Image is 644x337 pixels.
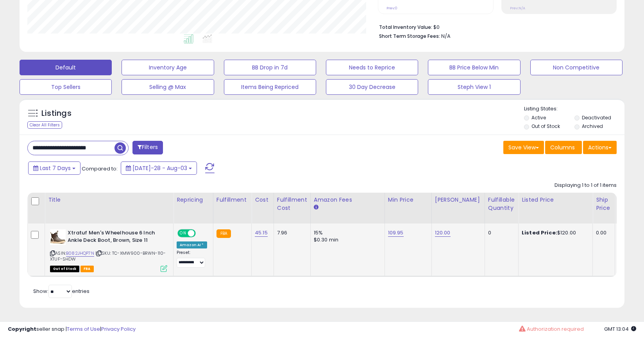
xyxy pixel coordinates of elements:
small: Prev: 0 [386,6,397,11]
button: Last 7 Days [28,161,80,175]
button: [DATE]-28 - Aug-03 [121,161,197,175]
button: Inventory Age [122,60,214,75]
div: 15% [314,229,379,236]
a: Privacy Policy [101,325,136,333]
div: Preset: [177,250,207,268]
span: | SKU: TC-XMW900-BRWN-110-XTUF-SHDW [50,250,166,262]
div: Cost [255,196,270,204]
a: 109.95 [388,229,404,237]
div: [PERSON_NAME] [435,196,481,204]
button: Needs to Reprice [326,60,418,75]
span: Compared to: [82,165,118,172]
span: FBA [80,266,94,272]
div: Min Price [388,196,428,204]
button: Non Competitive [530,60,623,75]
div: Amazon AI * [177,241,207,248]
div: ASIN: [50,229,167,271]
small: Prev: N/A [510,6,525,11]
button: Filters [132,141,163,154]
small: Amazon Fees. [314,204,318,211]
button: Columns [545,141,582,154]
div: Amazon Fees [314,196,381,204]
button: Save View [503,141,544,154]
label: Archived [582,123,603,129]
div: 0.00 [596,229,609,236]
button: BB Price Below Min [428,60,520,75]
button: BB Drop in 7d [224,60,316,75]
span: Last 7 Days [40,164,71,172]
button: Default [20,60,112,75]
span: 2025-08-11 13:04 GMT [604,325,636,333]
div: seller snap | | [8,326,136,333]
b: Total Inventory Value: [379,24,432,30]
div: Fulfillment Cost [277,196,307,212]
span: ON [178,230,188,237]
a: B082JHQP7N [66,250,94,257]
b: Listed Price: [522,229,557,236]
span: Show: entries [33,287,89,295]
b: Xtratuf Men's Wheelhouse 6 Inch Ankle Deck Boot, Brown, Size 11 [68,229,163,246]
span: All listings that are currently out of stock and unavailable for purchase on Amazon [50,266,79,272]
div: 7.96 [277,229,304,236]
div: Listed Price [522,196,589,204]
span: Columns [550,144,575,151]
p: Listing States: [524,105,624,113]
span: [DATE]-28 - Aug-03 [132,164,187,172]
small: FBA [216,229,231,238]
button: Steph View 1 [428,79,520,95]
a: 45.15 [255,229,268,237]
span: OFF [195,230,207,237]
label: Out of Stock [531,123,560,129]
button: Items Being Repriced [224,79,316,95]
h5: Listings [41,108,72,119]
span: N/A [441,32,451,40]
div: Ship Price [596,196,612,212]
div: Repricing [177,196,210,204]
a: 120.00 [435,229,451,237]
div: $0.30 min [314,236,379,243]
button: 30 Day Decrease [326,79,418,95]
div: 0 [488,229,512,236]
label: Deactivated [582,114,611,121]
button: Selling @ Max [122,79,214,95]
b: Short Term Storage Fees: [379,33,440,39]
div: Clear All Filters [27,121,62,129]
button: Top Sellers [20,79,112,95]
div: Fulfillment [216,196,248,204]
div: $120.00 [522,229,587,236]
button: Actions [583,141,617,154]
img: 31Y5WxvSKwL._SL40_.jpg [50,229,66,245]
strong: Copyright [8,325,36,333]
div: Fulfillable Quantity [488,196,515,212]
li: $0 [379,22,611,31]
div: Title [48,196,170,204]
a: Terms of Use [67,325,100,333]
label: Active [531,114,546,121]
div: Displaying 1 to 1 of 1 items [555,182,617,189]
